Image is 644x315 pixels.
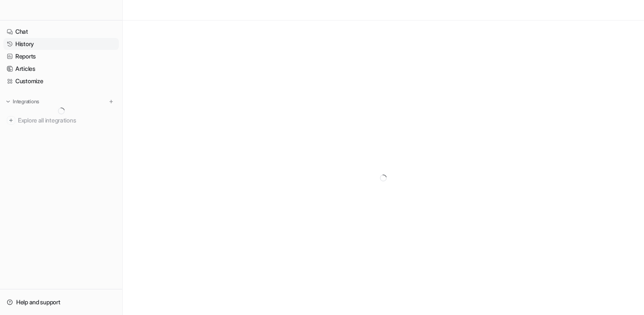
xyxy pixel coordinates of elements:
a: Customize [3,75,119,87]
a: Reports [3,50,119,62]
img: menu_add.svg [108,99,114,105]
img: explore all integrations [7,116,15,125]
img: expand menu [5,99,11,105]
a: Explore all integrations [3,114,119,126]
a: Chat [3,26,119,38]
a: Help and support [3,296,119,308]
p: Integrations [13,98,39,105]
a: History [3,38,119,50]
a: Articles [3,63,119,75]
span: Explore all integrations [18,114,115,127]
button: Integrations [3,97,42,106]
